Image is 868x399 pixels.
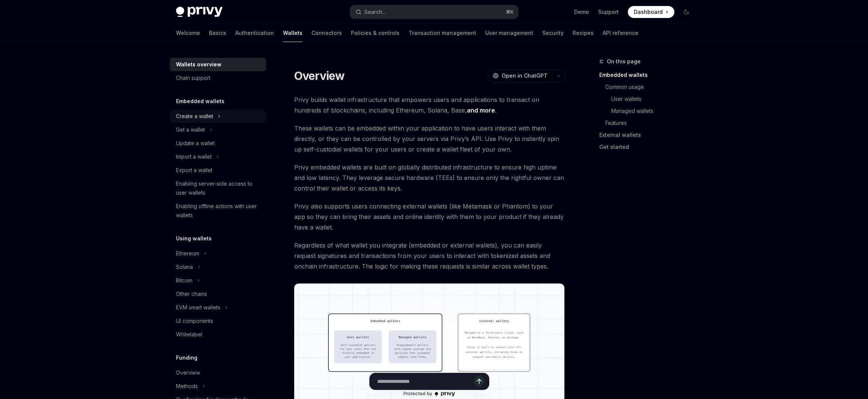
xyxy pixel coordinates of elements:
[176,24,200,42] a: Welcome
[506,9,514,15] span: ⌘ K
[176,112,213,121] div: Create a wallet
[176,97,224,106] h5: Embedded wallets
[607,57,641,66] span: On this page
[176,234,212,243] h5: Using wallets
[573,24,594,42] a: Recipes
[603,24,638,42] a: API reference
[364,7,385,16] div: Search...
[170,163,266,177] a: Export a wallet
[351,24,400,42] a: Policies & controls
[467,106,495,114] a: and more
[176,303,220,312] div: EVM smart wallets
[611,105,698,117] a: Managed wallets
[634,8,663,16] span: Dashboard
[488,69,552,82] button: Open in ChatGPT
[176,139,215,148] div: Update a wallet
[170,136,266,150] a: Update a wallet
[294,240,565,271] span: Regardless of what wallet you integrate (embedded or external wallets), you can easily request si...
[409,24,476,42] a: Transaction management
[605,117,698,129] a: Features
[235,24,274,42] a: Authentication
[209,24,226,42] a: Basics
[176,316,213,325] div: UI components
[176,125,205,134] div: Get a wallet
[176,382,198,391] div: Methods
[176,7,223,17] img: dark logo
[176,330,202,339] div: Whitelabel
[176,262,193,271] div: Solana
[176,179,262,197] div: Enabling server-side access to user wallets
[176,249,199,258] div: Ethereum
[176,202,262,220] div: Enabling offline actions with user wallets
[170,328,266,341] a: Whitelabel
[176,166,212,175] div: Export a wallet
[170,177,266,199] a: Enabling server-side access to user wallets
[170,314,266,328] a: UI components
[599,129,698,141] a: External wallets
[176,73,211,82] div: Chain support
[176,60,221,69] div: Wallets overview
[170,199,266,222] a: Enabling offline actions with user wallets
[294,123,565,154] span: These wallets can be embedded within your application to have users interact with them directly, ...
[502,72,548,79] span: Open in ChatGPT
[542,24,564,42] a: Security
[350,5,518,19] button: Search...⌘K
[294,94,565,115] span: Privy builds wallet infrastructure that empowers users and applications to transact on hundreds o...
[628,6,674,18] a: Dashboard
[176,353,197,362] h5: Funding
[605,81,698,93] a: Common usage
[170,58,266,71] a: Wallets overview
[176,152,212,161] div: Import a wallet
[294,201,565,232] span: Privy also supports users connecting external wallets (like Metamask or Phantom) to your app so t...
[294,69,345,82] h1: Overview
[311,24,342,42] a: Connectors
[283,24,302,42] a: Wallets
[294,162,565,193] span: Privy embedded wallets are built on globally distributed infrastructure to ensure high uptime and...
[680,6,692,18] button: Toggle dark mode
[176,276,193,285] div: Bitcoin
[598,8,619,16] a: Support
[611,93,698,105] a: User wallets
[176,289,207,298] div: Other chains
[599,141,698,153] a: Get started
[170,287,266,301] a: Other chains
[170,71,266,85] a: Chain support
[574,8,589,16] a: Demo
[176,368,200,377] div: Overview
[170,366,266,379] a: Overview
[599,69,698,81] a: Embedded wallets
[474,376,484,387] button: Send message
[485,24,533,42] a: User management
